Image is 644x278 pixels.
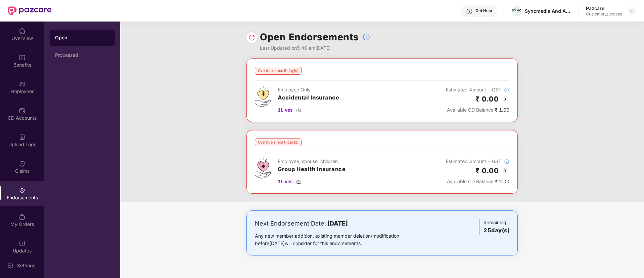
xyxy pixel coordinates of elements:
[19,160,26,167] img: svg+xml;base64,PHN2ZyBpZD0iQ2xhaW0iIHhtbG5zPSJodHRwOi8vd3d3LnczLm9yZy8yMDAwL3N2ZyIgd2lkdGg9IjIwIi...
[629,8,635,13] img: svg+xml;base64,PHN2ZyBpZD0iRHJvcGRvd24tMzJ4MzIiIHhtbG5zPSJodHRwOi8vd3d3LnczLm9yZy8yMDAwL3N2ZyIgd2...
[475,165,499,176] h2: ₹ 0.00
[8,6,52,15] img: New Pazcare Logo
[255,138,302,146] div: Overdue since 6 day(s)
[15,262,37,269] div: Settings
[296,107,302,113] img: svg+xml;base64,PHN2ZyBpZD0iRG93bmxvYWQtMzJ4MzIiIHhtbG5zPSJodHRwOi8vd3d3LnczLm9yZy8yMDAwL3N2ZyIgd2...
[255,232,420,247] div: Any new member addition, existing member deletion/modification before [DATE] will consider for th...
[278,165,346,174] h3: Group Health Insurance
[525,8,572,14] div: Syncmedia And Adtech Private Limited
[484,226,509,235] h3: 25 day(s)
[512,9,522,13] img: sync-media-logo%20Black.png
[19,187,26,194] img: svg+xml;base64,PHN2ZyBpZD0iRW5kb3JzZW1lbnRzIiB4bWxucz0iaHR0cDovL3d3dy53My5vcmcvMjAwMC9zdmciIHdpZH...
[327,220,348,227] b: [DATE]
[255,158,271,178] img: svg+xml;base64,PHN2ZyB4bWxucz0iaHR0cDovL3d3dy53My5vcmcvMjAwMC9zdmciIHdpZHRoPSI0Ny43MTQiIGhlaWdodD...
[19,81,26,87] img: svg+xml;base64,PHN2ZyBpZD0iRW1wbG95ZWVzIiB4bWxucz0iaHR0cDovL3d3dy53My5vcmcvMjAwMC9zdmciIHdpZHRoPS...
[255,67,302,75] div: Overdue since 6 day(s)
[447,107,494,113] span: Available CD Balance
[446,178,509,185] div: ₹ 2.00
[278,106,293,114] span: 1 Lives
[446,106,509,114] div: ₹ 1.00
[586,5,622,11] div: Pazcare
[19,107,26,114] img: svg+xml;base64,PHN2ZyBpZD0iQ0RfQWNjb3VudHMiIGRhdGEtbmFtZT0iQ0QgQWNjb3VudHMiIHhtbG5zPSJodHRwOi8vd3...
[260,44,370,52] div: Last Updated on 5:46 am[DATE]
[504,159,509,164] img: svg+xml;base64,PHN2ZyBpZD0iSW5mb18tXzMyeDMyIiBkYXRhLW5hbWU9IkluZm8gLSAzMngzMiIgeG1sbnM9Imh0dHA6Ly...
[362,33,370,41] img: svg+xml;base64,PHN2ZyBpZD0iSW5mb18tXzMyeDMyIiBkYXRhLW5hbWU9IkluZm8gLSAzMngzMiIgeG1sbnM9Imh0dHA6Ly...
[475,8,492,13] div: Get Help
[466,8,473,15] img: svg+xml;base64,PHN2ZyBpZD0iSGVscC0zMngzMiIgeG1sbnM9Imh0dHA6Ly93d3cudzMub3JnLzIwMDAvc3ZnIiB3aWR0aD...
[248,34,255,41] img: svg+xml;base64,PHN2ZyBpZD0iUmVsb2FkLTMyeDMyIiB4bWxucz0iaHR0cDovL3d3dy53My5vcmcvMjAwMC9zdmciIHdpZH...
[446,86,509,93] div: Estimated Amount + GST
[446,158,509,165] div: Estimated Amount + GST
[19,213,26,220] img: svg+xml;base64,PHN2ZyBpZD0iTXlfT3JkZXJzIiBkYXRhLW5hbWU9Ik15IE9yZGVycyIgeG1sbnM9Imh0dHA6Ly93d3cudz...
[55,52,109,58] div: Processed
[296,179,302,184] img: svg+xml;base64,PHN2ZyBpZD0iRG93bmxvYWQtMzJ4MzIiIHhtbG5zPSJodHRwOi8vd3d3LnczLm9yZy8yMDAwL3N2ZyIgd2...
[278,86,339,93] div: Employee Only
[586,11,622,17] div: Customer_success
[278,178,293,185] span: 1 Lives
[475,93,499,105] h2: ₹ 0.00
[479,219,509,235] div: Remaining
[19,134,26,141] img: svg+xml;base64,PHN2ZyBpZD0iVXBsb2FkX0xvZ3MiIGRhdGEtbmFtZT0iVXBsb2FkIExvZ3MiIHhtbG5zPSJodHRwOi8vd3...
[501,167,509,175] img: svg+xml;base64,PHN2ZyBpZD0iQmFjay0yMHgyMCIgeG1sbnM9Imh0dHA6Ly93d3cudzMub3JnLzIwMDAvc3ZnIiB3aWR0aD...
[260,30,359,44] h1: Open Endorsements
[504,87,509,93] img: svg+xml;base64,PHN2ZyBpZD0iSW5mb18tXzMyeDMyIiBkYXRhLW5hbWU9IkluZm8gLSAzMngzMiIgeG1sbnM9Imh0dHA6Ly...
[55,34,109,41] div: Open
[278,158,346,165] div: Employee, spouse, children
[19,54,26,61] img: svg+xml;base64,PHN2ZyBpZD0iQmVuZWZpdHMiIHhtbG5zPSJodHRwOi8vd3d3LnczLm9yZy8yMDAwL3N2ZyIgd2lkdGg9Ij...
[447,178,494,184] span: Available CD Balance
[255,86,271,107] img: svg+xml;base64,PHN2ZyB4bWxucz0iaHR0cDovL3d3dy53My5vcmcvMjAwMC9zdmciIHdpZHRoPSI0OS4zMjEiIGhlaWdodD...
[255,219,420,228] div: Next Endorsement Date:
[19,28,26,34] img: svg+xml;base64,PHN2ZyBpZD0iSG9tZSIgeG1sbnM9Imh0dHA6Ly93d3cudzMub3JnLzIwMDAvc3ZnIiB3aWR0aD0iMjAiIG...
[7,262,14,269] img: svg+xml;base64,PHN2ZyBpZD0iU2V0dGluZy0yMHgyMCIgeG1sbnM9Imh0dHA6Ly93d3cudzMub3JnLzIwMDAvc3ZnIiB3aW...
[19,240,26,247] img: svg+xml;base64,PHN2ZyBpZD0iVXBkYXRlZCIgeG1sbnM9Imh0dHA6Ly93d3cudzMub3JnLzIwMDAvc3ZnIiB3aWR0aD0iMj...
[278,93,339,102] h3: Accidental Insurance
[501,95,509,103] img: svg+xml;base64,PHN2ZyBpZD0iQmFjay0yMHgyMCIgeG1sbnM9Imh0dHA6Ly93d3cudzMub3JnLzIwMDAvc3ZnIiB3aWR0aD...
